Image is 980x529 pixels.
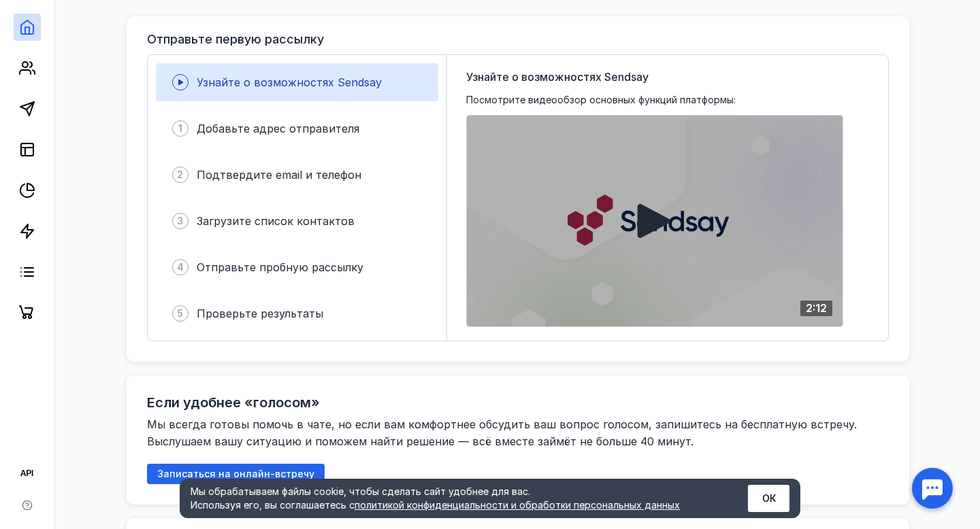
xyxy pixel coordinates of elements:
[197,168,361,182] span: Подтвердите email и телефон
[197,214,355,228] span: Загрузите список контактов
[197,122,359,135] span: Добавьте адрес отправителя
[466,69,649,85] span: Узнайте о возможностях Sendsay
[355,499,680,511] a: политикой конфиденциальности и обработки персональных данных
[157,468,314,480] span: Записаться на онлайн-встречу
[147,417,860,448] span: Мы всегда готовы помочь в чате, но если вам комфортнее обсудить ваш вопрос голосом, запишитесь на...
[147,464,325,484] button: Записаться на онлайн-встречу
[191,485,715,512] div: Мы обрабатываем файлы cookie, чтобы сделать сайт удобнее для вас. Используя его, вы соглашаетесь c
[177,214,184,228] span: 3
[197,307,323,320] span: Проверьте результаты
[147,394,320,411] h2: Если удобнее «голосом»
[177,260,184,274] span: 4
[748,485,789,512] button: ОК
[177,168,183,182] span: 2
[147,33,324,46] h3: Отправьте первую рассылку
[177,307,183,320] span: 5
[147,468,325,479] a: Записаться на онлайн-встречу
[197,260,363,274] span: Отправьте пробную рассылку
[178,122,182,135] span: 1
[466,93,736,107] span: Посмотрите видеообзор основных функций платформы:
[800,301,832,316] div: 2:12
[197,75,382,89] span: Узнайте о возможностях Sendsay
